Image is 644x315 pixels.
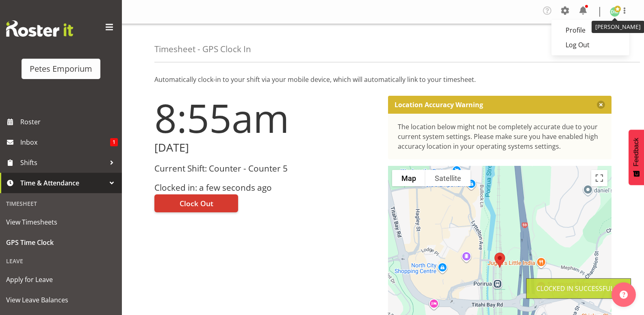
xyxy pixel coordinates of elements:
[6,20,73,37] img: Rosterit website logo
[6,216,116,228] span: View Timesheets
[551,37,629,52] a: Log Out
[154,44,251,54] h4: Timesheet - GPS Clock In
[551,23,629,37] a: Profile
[154,96,378,140] h1: 8:55am
[154,194,238,212] button: Clock Out
[6,236,116,249] span: GPS Time Clock
[392,170,425,186] button: Show street map
[620,291,628,299] img: help-xxl-2.png
[30,63,92,75] div: Petes Emporium
[20,136,110,148] span: Inbox
[154,183,378,192] h3: Clocked in: a few seconds ago
[597,101,605,109] button: Close message
[154,75,611,84] p: Automatically clock-in to your shift via your mobile device, which will automatically link to you...
[20,177,106,189] span: Time & Attendance
[20,156,106,169] span: Shifts
[610,7,620,17] img: david-mcauley697.jpg
[2,195,120,212] div: Timesheet
[536,284,621,293] div: Clocked in Successfully
[154,164,378,173] h3: Current Shift: Counter - Counter 5
[633,138,640,166] span: Feedback
[110,138,118,146] span: 1
[425,170,471,186] button: Show satellite imagery
[154,141,378,154] h2: [DATE]
[2,290,120,310] a: View Leave Balances
[180,198,213,209] span: Clock Out
[629,130,644,185] button: Feedback - Show survey
[395,101,483,109] p: Location Accuracy Warning
[591,170,607,186] button: Toggle fullscreen view
[2,212,120,232] a: View Timesheets
[6,273,116,286] span: Apply for Leave
[2,253,120,269] div: Leave
[20,116,118,128] span: Roster
[2,269,120,290] a: Apply for Leave
[6,294,116,306] span: View Leave Balances
[398,122,602,151] div: The location below might not be completely accurate due to your current system settings. Please m...
[2,232,120,253] a: GPS Time Clock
